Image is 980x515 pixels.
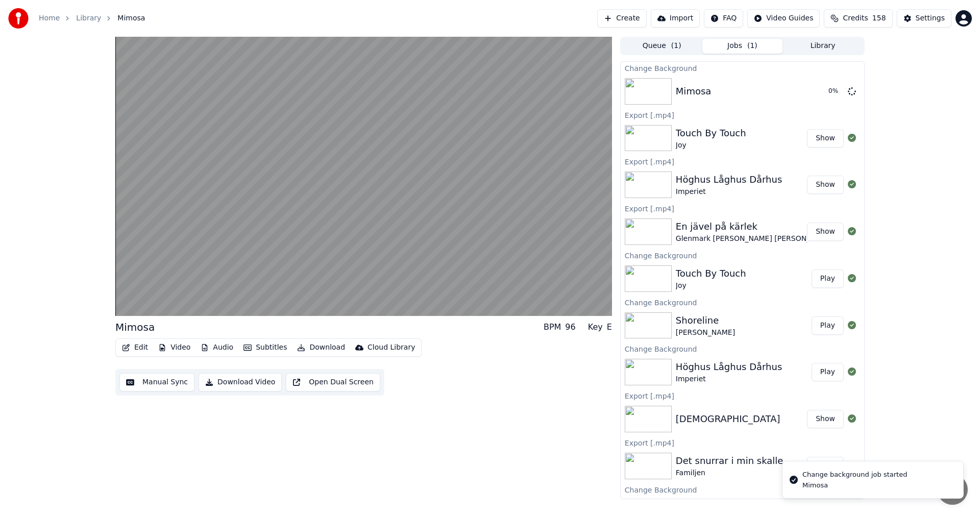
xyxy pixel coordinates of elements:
button: Settings [897,9,951,28]
span: ( 1 ) [671,41,681,51]
div: Export [.mp4] [621,109,864,121]
a: Home [39,13,60,23]
div: Det snurrar i min skalle [676,454,783,468]
button: Download Video [199,373,282,391]
span: 158 [872,13,886,23]
div: Export [.mp4] [621,155,864,167]
div: Key [588,321,603,333]
span: ( 1 ) [747,41,757,51]
div: Imperiet [676,374,782,384]
div: Touch By Touch [676,266,746,281]
button: Subtitles [239,340,291,355]
div: Change Background [621,342,864,355]
div: Export [.mp4] [621,436,864,449]
span: Credits [843,13,868,23]
div: E [607,321,612,333]
div: Change Background [621,296,864,308]
button: Play [812,269,844,288]
button: Open Dual Screen [286,373,380,391]
div: Change Background [621,483,864,496]
a: Library [76,13,101,23]
div: Shoreline [676,313,735,328]
div: [DEMOGRAPHIC_DATA] [676,412,780,426]
button: Create [597,9,647,28]
button: Show [807,176,844,194]
button: Jobs [702,39,783,54]
button: Download [293,340,349,355]
div: Cloud Library [367,342,415,353]
div: Mimosa [676,84,712,99]
div: Change Background [621,249,864,261]
div: Export [.mp4] [621,202,864,214]
button: Audio [197,340,237,355]
span: Mimosa [117,13,145,23]
div: Joy [676,140,746,151]
button: Video Guides [747,9,820,28]
div: En jävel på kärlek [676,219,834,234]
button: Edit [118,340,152,355]
div: Glenmark [PERSON_NAME] [PERSON_NAME] [676,234,834,244]
div: BPM [544,321,561,333]
div: Change Background [621,62,864,74]
div: Mimosa [115,320,155,334]
div: Familjen [676,468,783,478]
div: [PERSON_NAME] [676,328,735,338]
div: 96 [565,321,575,333]
div: Imperiet [676,187,782,197]
img: youka [8,8,29,29]
div: Mimosa [802,481,907,490]
button: Credits158 [824,9,892,28]
button: Show [807,129,844,148]
button: Play [812,363,844,381]
div: Joy [676,281,746,291]
button: Show [807,223,844,241]
button: FAQ [704,9,743,28]
button: Library [782,39,863,54]
button: Import [651,9,700,28]
button: Video [154,340,194,355]
div: Change background job started [802,470,907,480]
button: Show [807,410,844,428]
button: Play [812,316,844,335]
div: Höghus Låghus Dårhus [676,360,782,374]
button: Manual Sync [119,373,194,391]
div: Export [.mp4] [621,389,864,402]
button: Queue [622,39,702,54]
div: 0 % [828,87,844,95]
nav: breadcrumb [39,13,145,23]
div: Settings [916,13,945,23]
div: Touch By Touch [676,126,746,140]
div: Höghus Låghus Dårhus [676,173,782,187]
